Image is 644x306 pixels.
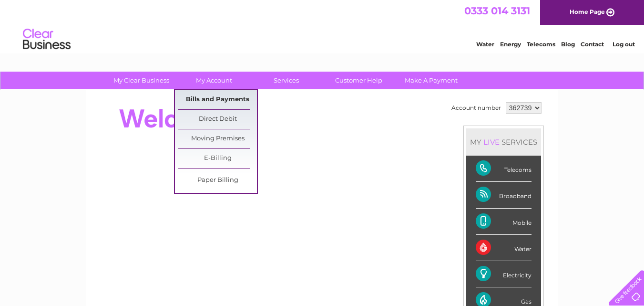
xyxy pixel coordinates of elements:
a: Bills and Payments [178,90,257,109]
a: Contact [581,41,604,48]
a: 0333 014 3131 [464,5,530,17]
a: Water [476,41,494,48]
div: Clear Business is a trading name of Verastar Limited (registered in [GEOGRAPHIC_DATA] No. 3667643... [97,5,548,46]
a: My Clear Business [102,72,181,89]
div: Electricity [476,261,532,287]
a: My Account [174,72,253,89]
div: Broadband [476,182,532,208]
a: Services [247,72,326,89]
a: Customer Help [319,72,398,89]
div: LIVE [481,137,501,147]
td: Account number [449,100,503,116]
a: Direct Debit [178,110,257,129]
img: logo.png [22,25,71,54]
div: Telecoms [476,156,532,182]
a: Blog [561,41,575,48]
div: Water [476,235,532,261]
a: E-Billing [178,149,257,168]
a: Energy [500,41,521,48]
div: MY SERVICES [466,128,541,156]
a: Make A Payment [392,72,470,89]
a: Moving Premises [178,129,257,148]
a: Telecoms [527,41,555,48]
div: Mobile [476,209,532,235]
a: Paper Billing [178,171,257,190]
a: Log out [613,41,635,48]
